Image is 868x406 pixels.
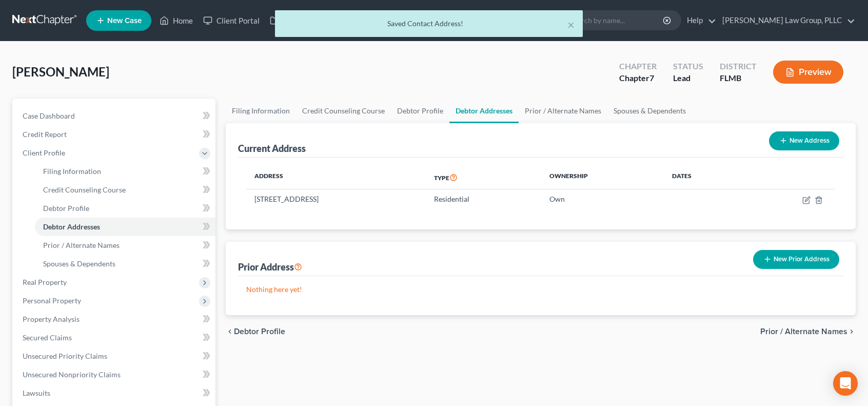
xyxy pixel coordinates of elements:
span: Personal Property [23,296,81,305]
a: Filing Information [35,162,215,181]
span: Spouses & Dependents [43,259,115,268]
div: Saved Contact Address! [283,18,575,29]
th: Address [246,166,426,189]
span: Debtor Profile [234,327,285,336]
span: [PERSON_NAME] [12,64,109,79]
div: Open Intercom Messenger [833,371,858,396]
th: Ownership [541,166,664,189]
span: Real Property [23,278,67,286]
a: Spouses & Dependents [607,99,692,123]
td: [STREET_ADDRESS] [246,189,426,209]
span: Debtor Addresses [43,222,100,231]
a: Prior / Alternate Names [35,236,215,255]
a: Debtor Addresses [35,218,215,236]
span: Debtor Profile [43,204,89,212]
th: Type [426,166,541,189]
a: Property Analysis [14,310,215,328]
span: Lawsuits [23,389,50,397]
a: Credit Counseling Course [296,99,391,123]
a: Credit Counseling Course [35,181,215,199]
div: Current Address [238,142,306,154]
span: Prior / Alternate Names [760,327,847,336]
span: 7 [649,73,654,83]
a: Secured Claims [14,328,215,347]
div: FLMB [720,72,757,84]
a: Credit Report [14,125,215,144]
a: Prior / Alternate Names [519,99,607,123]
i: chevron_left [226,327,234,336]
button: Preview [773,61,843,84]
div: Lead [673,72,703,84]
th: Dates [664,166,744,189]
a: Debtor Profile [35,199,215,218]
span: Case Dashboard [23,111,75,120]
div: Chapter [619,61,657,72]
a: Unsecured Priority Claims [14,347,215,365]
span: Property Analysis [23,315,80,323]
span: Client Profile [23,148,65,157]
div: Prior Address [238,261,302,273]
span: Unsecured Nonpriority Claims [23,370,121,379]
div: Chapter [619,72,657,84]
a: Lawsuits [14,384,215,402]
td: Own [541,189,664,209]
a: Spouses & Dependents [35,255,215,273]
div: District [720,61,757,72]
span: Filing Information [43,167,101,176]
a: Debtor Addresses [449,99,519,123]
a: Unsecured Nonpriority Claims [14,365,215,384]
span: Prior / Alternate Names [43,241,120,249]
a: Case Dashboard [14,107,215,125]
button: Prior / Alternate Names chevron_right [760,327,856,336]
a: Filing Information [226,99,296,123]
a: Debtor Profile [391,99,449,123]
span: Secured Claims [23,333,72,342]
button: New Address [769,131,839,150]
button: chevron_left Debtor Profile [226,327,285,336]
span: Unsecured Priority Claims [23,352,107,360]
p: Nothing here yet! [246,284,835,295]
td: Residential [426,189,541,209]
span: Credit Counseling Course [43,185,126,194]
button: New Prior Address [753,250,839,269]
div: Status [673,61,703,72]
button: × [567,18,575,31]
span: Credit Report [23,130,67,139]
i: chevron_right [847,327,856,336]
